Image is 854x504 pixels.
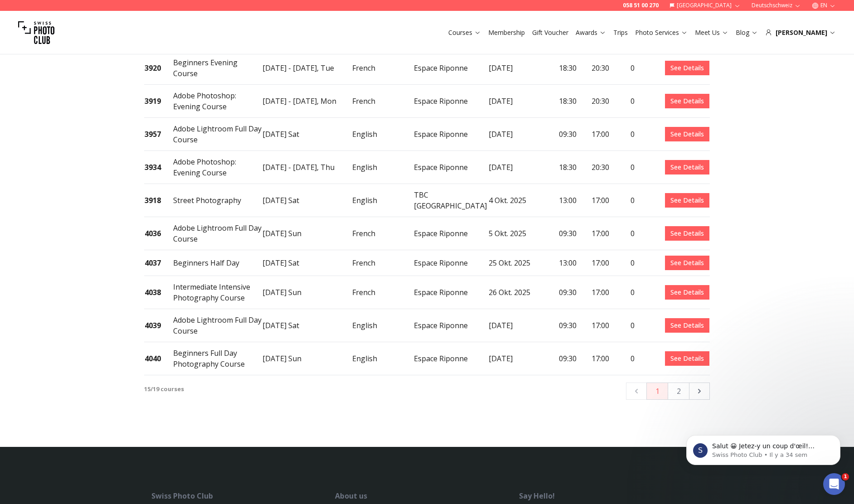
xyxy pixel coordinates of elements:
[665,226,709,241] a: See Details
[173,85,262,118] td: Adobe Photoshop: Evening Course
[488,342,558,375] td: [DATE]
[413,342,488,375] td: Espace Riponne
[665,256,709,270] a: See Details
[173,151,262,184] td: Adobe Photoshop: Evening Course
[262,184,352,217] td: [DATE] Sat
[529,26,572,39] button: Gift Voucher
[591,118,622,151] td: 17:00
[665,318,709,333] a: See Details
[18,15,54,51] img: Swiss photo club
[558,118,591,151] td: 09:30
[448,28,481,37] a: Courses
[732,26,762,39] button: Blog
[262,217,352,250] td: [DATE] Sun
[173,342,262,375] td: Beginners Full Day Photography Course
[736,28,758,37] a: Blog
[622,85,636,118] td: 0
[262,250,352,276] td: [DATE] Sat
[610,26,631,39] button: Trips
[591,217,622,250] td: 17:00
[262,85,352,118] td: [DATE] - [DATE], Mon
[665,61,709,75] a: See Details
[413,276,488,309] td: Espace Riponne
[665,127,709,141] a: See Details
[591,85,622,118] td: 20:30
[842,473,849,480] span: 1
[488,276,558,309] td: 26 Okt. 2025
[352,276,414,309] td: French
[485,26,529,39] button: Membership
[665,160,709,174] a: See Details
[622,151,636,184] td: 0
[591,151,622,184] td: 20:30
[695,28,728,37] a: Meet Us
[668,383,689,400] button: 2
[623,2,659,9] a: 058 51 00 270
[335,490,519,501] div: About us
[558,52,591,85] td: 18:30
[413,250,488,276] td: Espace Riponne
[413,217,488,250] td: Espace Riponne
[488,52,558,85] td: [DATE]
[151,490,335,501] div: Swiss Photo Club
[173,52,262,85] td: Beginners Evening Course
[572,26,610,39] button: Awards
[591,52,622,85] td: 20:30
[646,383,668,400] button: 1
[823,473,845,495] iframe: Intercom live chat
[591,309,622,342] td: 17:00
[488,250,558,276] td: 25 Okt. 2025
[532,28,568,37] a: Gift Voucher
[558,276,591,309] td: 09:30
[765,28,836,37] div: [PERSON_NAME]
[352,85,414,118] td: French
[488,217,558,250] td: 5 Okt. 2025
[352,250,414,276] td: French
[262,151,352,184] td: [DATE] - [DATE], Thu
[352,217,414,250] td: French
[413,309,488,342] td: Espace Riponne
[144,342,173,375] td: 4040
[673,416,854,480] iframe: Intercom notifications message
[144,385,184,393] b: 15 / 19 courses
[631,26,691,39] button: Photo Services
[413,118,488,151] td: Espace Riponne
[665,193,709,208] a: See Details
[262,276,352,309] td: [DATE] Sun
[591,276,622,309] td: 17:00
[144,52,173,85] td: 3920
[262,309,352,342] td: [DATE] Sat
[558,342,591,375] td: 09:30
[262,52,352,85] td: [DATE] - [DATE], Tue
[613,28,628,37] a: Trips
[173,309,262,342] td: Adobe Lightroom Full Day Course
[488,184,558,217] td: 4 Okt. 2025
[173,217,262,250] td: Adobe Lightroom Full Day Course
[144,276,173,309] td: 4038
[622,217,636,250] td: 0
[558,309,591,342] td: 09:30
[445,26,485,39] button: Courses
[173,118,262,151] td: Adobe Lightroom Full Day Course
[173,276,262,309] td: Intermediate Intensive Photography Course
[488,85,558,118] td: [DATE]
[558,85,591,118] td: 18:30
[262,118,352,151] td: [DATE] Sat
[665,351,709,366] a: See Details
[173,250,262,276] td: Beginners Half Day
[413,184,488,217] td: TBC [GEOGRAPHIC_DATA]
[352,342,414,375] td: English
[691,26,732,39] button: Meet Us
[622,309,636,342] td: 0
[352,184,414,217] td: English
[173,184,262,217] td: Street Photography
[262,342,352,375] td: [DATE] Sun
[622,52,636,85] td: 0
[665,94,709,108] a: See Details
[558,217,591,250] td: 09:30
[591,250,622,276] td: 17:00
[519,490,703,501] div: Say Hello!
[352,52,414,85] td: French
